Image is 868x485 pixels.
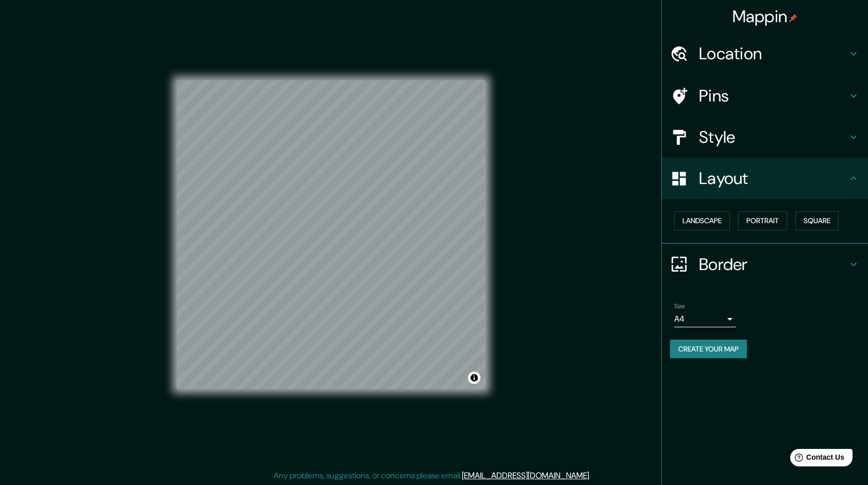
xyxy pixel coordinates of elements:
button: Landscape [674,211,730,230]
img: pin-icon.png [789,14,797,22]
div: Pins [662,75,868,116]
div: Location [662,33,868,74]
canvas: Map [177,80,486,389]
h4: Style [699,127,847,147]
h4: Layout [699,168,847,189]
div: Style [662,116,868,158]
h4: Mappin [732,6,798,27]
iframe: Help widget launcher [776,445,857,474]
button: Create your map [670,340,747,359]
h4: Border [699,254,847,275]
a: [EMAIL_ADDRESS][DOMAIN_NAME] [462,470,589,481]
div: Border [662,244,868,285]
button: Portrait [738,211,787,230]
h4: Location [699,43,847,64]
h4: Pins [699,86,847,106]
button: Toggle attribution [468,372,480,384]
button: Square [795,211,839,230]
div: A4 [674,311,736,327]
div: Layout [662,158,868,199]
label: Size [674,302,685,310]
p: Any problems, suggestions, or concerns please email . [274,470,591,482]
div: . [591,470,592,482]
div: . [592,470,594,482]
